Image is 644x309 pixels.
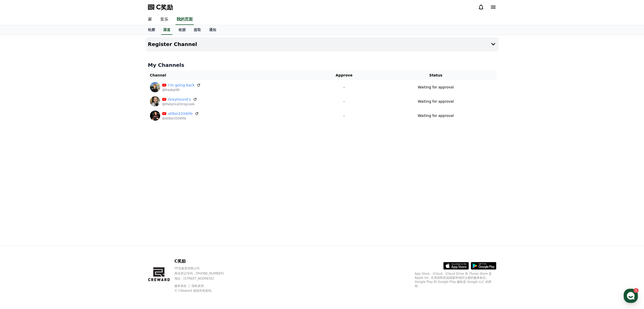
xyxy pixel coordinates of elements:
p: Waiting for approval [418,113,454,118]
a: 轮廓 [144,25,159,35]
font: 地址 : [STREET_ADDRESS] [174,277,214,280]
p: @atlboi3334life [162,116,199,120]
a: 隐私政策 [192,284,204,288]
a: C奖励 [148,3,173,11]
font: 通知 [209,28,216,32]
p: - [315,113,373,118]
th: Approve [313,71,375,80]
font: 我的页面 [176,17,193,22]
a: 音乐 [156,14,172,25]
font: YP实验室有限公司 [174,267,200,270]
font: 收据 [179,28,186,32]
a: 我的页面 [175,14,194,25]
a: Greyhound’s [168,97,191,102]
font: 家 [148,17,152,22]
th: Channel [148,71,313,80]
p: Waiting for approval [418,85,454,90]
th: Status [375,71,496,80]
font: C奖励 [174,259,186,264]
font: 服务条款 [174,284,187,288]
img: atlboi3334life [150,111,160,121]
font: 商业登记号码：[PHONE_NUMBER] [174,272,224,275]
a: 提取 [190,25,205,35]
font: 渠道 [163,28,170,32]
font: 轮廓 [148,28,155,32]
img: I’m going back [150,82,160,92]
p: Waiting for approval [418,99,454,104]
font: 音乐 [160,17,168,22]
a: 服务条款 [174,284,190,288]
a: 收据 [174,25,190,35]
a: 渠道 [161,25,172,35]
p: - [315,85,373,90]
button: Register Channel [146,37,498,51]
p: @freakyt95 [162,88,201,92]
h4: Register Channel [148,41,197,47]
p: - [315,99,373,104]
font: C奖励 [156,4,173,11]
p: @thelyrical1troycook [162,102,197,106]
font: App Store、iCloud、iCloud Drive 和 iTunes Store 是 Apple Inc. 在美国和其他国家和地区注册的服务标志。Google Play 和 Google... [415,272,492,288]
a: atlboi3334life [168,111,193,116]
a: 通知 [205,25,220,35]
font: 提取 [194,28,201,32]
a: 家 [144,14,156,25]
h4: My Channels [148,61,496,69]
font: © CReward 保留所有权利。 [174,289,214,292]
img: Greyhound’s [150,96,160,106]
a: I’m going back [168,83,195,88]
